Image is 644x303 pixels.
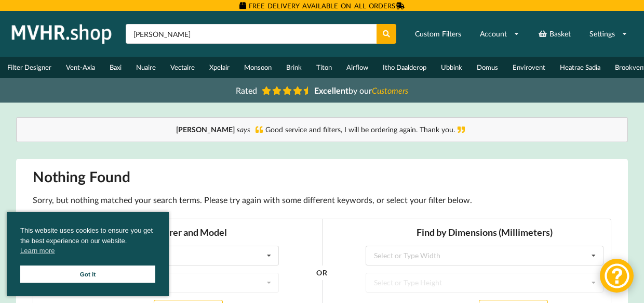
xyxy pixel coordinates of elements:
[284,54,294,108] div: OR
[33,194,611,206] p: Sorry, but nothing matched your search terms. Please try again with some different keywords, or s...
[375,57,434,78] a: Itho Daalderop
[20,246,55,256] a: cookies - Learn more
[236,85,257,95] span: Rated
[237,57,279,78] a: Monsoon
[7,21,116,47] img: mvhr.shop.png
[434,57,469,78] a: Ubbink
[27,124,617,135] div: Good service and filters, I will be ordering again. Thank you.
[408,24,468,43] a: Custom Filters
[229,82,415,99] a: Rated Excellentby ourCustomers
[202,57,237,78] a: Xpelair
[314,85,408,95] span: by our
[446,81,515,100] button: Filter Missing?
[129,57,163,78] a: Nuaire
[531,24,578,43] a: Basket
[33,167,611,186] h1: Nothing Found
[469,57,505,78] a: Domus
[372,85,408,95] i: Customers
[553,57,608,78] a: Heatrae Sadia
[7,212,169,296] div: cookieconsent
[8,8,246,20] h3: Find by Manufacturer and Model
[20,266,155,283] a: Got it cookie
[121,81,190,100] button: Filter Missing?
[237,125,250,134] i: says
[279,57,309,78] a: Brink
[473,24,526,43] a: Account
[309,57,339,78] a: Titon
[126,24,377,44] input: Search product name or part number...
[314,85,348,95] b: Excellent
[20,225,155,259] span: This website uses cookies to ensure you get the best experience on our website.
[16,33,82,41] div: Select Manufacturer
[102,57,129,78] a: Baxi
[59,57,102,78] a: Vent-Axia
[583,24,634,43] a: Settings
[505,57,553,78] a: Envirovent
[163,57,202,78] a: Vectaire
[341,33,408,41] div: Select or Type Width
[339,57,375,78] a: Airflow
[176,125,235,134] b: [PERSON_NAME]
[333,8,571,20] h3: Find by Dimensions (Millimeters)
